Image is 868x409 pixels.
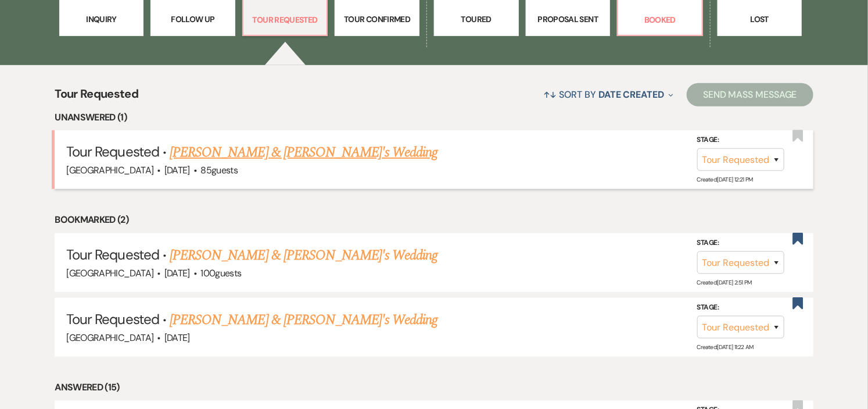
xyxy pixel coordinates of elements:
p: Proposal Sent [533,13,603,26]
label: Stage: [697,236,784,249]
button: Send Mass Message [687,83,813,106]
a: [PERSON_NAME] & [PERSON_NAME]'s Wedding [170,310,438,330]
span: [DATE] [164,267,190,279]
button: Sort By Date Created [539,79,678,110]
p: Follow Up [158,13,228,26]
span: 100 guests [200,267,241,279]
span: Created: [DATE] 12:21 PM [697,176,753,183]
a: [PERSON_NAME] & [PERSON_NAME]'s Wedding [170,142,438,163]
span: Tour Requested [66,246,159,264]
li: Bookmarked (2) [55,212,813,227]
span: ↑↓ [543,88,557,101]
span: 85 guests [200,164,238,176]
span: [GEOGRAPHIC_DATA] [66,164,153,176]
span: [GEOGRAPHIC_DATA] [66,332,153,344]
span: Date Created [598,88,664,101]
p: Inquiry [67,13,137,26]
label: Stage: [697,134,784,147]
li: Answered (15) [55,380,813,395]
li: Unanswered (1) [55,110,813,125]
p: Tour Confirmed [342,13,412,26]
span: [GEOGRAPHIC_DATA] [66,267,153,279]
span: [DATE] [164,164,190,176]
p: Toured [442,13,511,26]
label: Stage: [697,301,784,314]
span: Created: [DATE] 11:22 AM [697,343,754,351]
a: [PERSON_NAME] & [PERSON_NAME]'s Wedding [170,245,438,266]
span: Created: [DATE] 2:51 PM [697,279,752,286]
span: Tour Requested [55,85,138,110]
span: Tour Requested [66,310,159,328]
p: Tour Requested [250,13,320,26]
span: Tour Requested [66,143,159,161]
p: Lost [725,13,795,26]
span: [DATE] [164,332,190,344]
p: Booked [625,13,695,26]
